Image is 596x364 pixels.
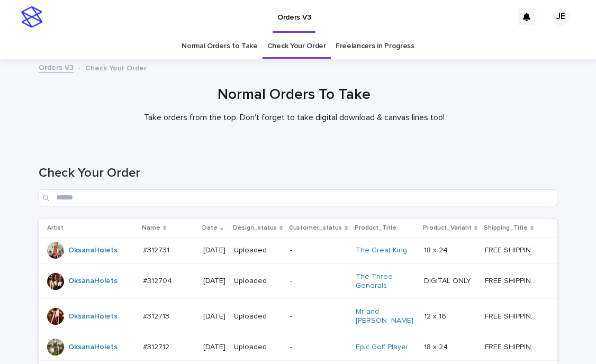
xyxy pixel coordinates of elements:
p: #312704 [143,275,174,286]
tr: OksanaHolets #312731#312731 [DATE]Uploaded-The Great King 18 x 2418 x 24 FREE SHIPPING - preview ... [39,237,557,263]
a: Mr and [PERSON_NAME] [356,307,416,325]
p: Take orders from the top. Don't forget to take digital download & canvas lines too! [83,113,506,123]
a: Orders V3 [39,61,74,73]
img: stacker-logo-s-only.png [21,6,42,28]
p: FREE SHIPPING - preview in 1-2 business days, after your approval delivery will take 5-10 b.d. [485,244,543,255]
p: [DATE] [203,246,225,255]
p: Date [202,222,218,234]
a: OksanaHolets [68,277,118,286]
p: - [290,277,347,286]
a: OksanaHolets [68,343,118,352]
p: #312731 [143,244,171,255]
p: [DATE] [203,277,225,286]
p: FREE SHIPPING - preview in 1-2 business days, after your approval delivery will take 5-10 b.d. [485,341,543,352]
a: OksanaHolets [68,246,118,255]
tr: OksanaHolets #312704#312704 [DATE]Uploaded-The Three Generals DIGITAL ONLYDIGITAL ONLY FREE SHIPP... [39,263,557,299]
tr: OksanaHolets #312712#312712 [DATE]Uploaded-Epic Golf Player 18 x 2418 x 24 FREE SHIPPING - previe... [39,334,557,360]
p: 18 x 24 [424,244,450,255]
p: #312713 [143,310,171,321]
p: Uploaded [234,343,282,352]
p: FREE SHIPPING - preview in 1-2 business days, after your approval delivery will take 5-10 b.d. [485,310,543,321]
p: Name [142,222,160,234]
p: DIGITAL ONLY [424,275,473,286]
p: Product_Variant [423,222,472,234]
div: JE [553,8,570,25]
p: Uploaded [234,277,282,286]
p: Artist [47,222,64,234]
p: [DATE] [203,343,225,352]
a: Epic Golf Player [356,343,409,352]
p: Product_Title [355,222,396,234]
p: 18 x 24 [424,341,450,352]
p: - [290,246,347,255]
p: - [290,343,347,352]
p: Uploaded [234,246,282,255]
h1: Check Your Order [39,166,557,181]
a: OksanaHolets [68,312,118,321]
h1: Normal Orders To Take [35,86,554,104]
p: Check Your Order [85,61,147,73]
p: 12 x 16 [424,310,448,321]
a: Freelancers in Progress [336,34,414,59]
a: The Great King [356,246,407,255]
p: FREE SHIPPING - preview in 1-2 business days, after your approval delivery will take 5-10 b.d. [485,275,543,286]
p: Customer_status [289,222,342,234]
p: [DATE] [203,312,225,321]
input: Search [39,189,557,206]
p: - [290,312,347,321]
p: Design_status [233,222,277,234]
a: Check Your Order [267,34,326,59]
a: Normal Orders to Take [182,34,258,59]
p: #312712 [143,341,171,352]
tr: OksanaHolets #312713#312713 [DATE]Uploaded-Mr and [PERSON_NAME] 12 x 1612 x 16 FREE SHIPPING - pr... [39,299,557,334]
p: Uploaded [234,312,282,321]
p: Shipping_Title [484,222,528,234]
a: The Three Generals [356,272,416,290]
